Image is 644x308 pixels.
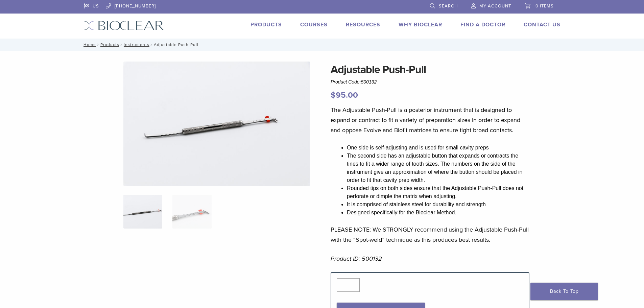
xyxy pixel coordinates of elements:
[251,21,282,28] a: Products
[79,39,566,51] nav: Adjustable Push-Pull
[439,3,458,9] span: Search
[347,153,522,183] span: The second side has an adjustable button that expands or contracts the tines to fit a wider range...
[347,210,456,215] span: Designed specifically for the Bioclear Method.
[331,79,377,85] span: Product Code:
[535,3,554,9] span: 0 items
[81,42,96,47] a: Home
[172,195,211,229] img: Adjustable Push-Pull - Image 2
[331,90,336,100] span: $
[123,62,310,186] img: IMG_0024
[479,3,511,9] span: My Account
[84,21,164,30] img: Bioclear
[124,42,149,47] a: Instruments
[361,79,377,85] span: 500132
[331,90,358,100] bdi: 95.00
[149,43,154,46] span: /
[530,283,598,300] a: Back To Top
[100,42,119,47] a: Products
[346,21,380,28] a: Resources
[300,21,328,28] a: Courses
[347,202,486,207] span: It is comprised of stainless steel for durability and strength
[524,21,560,28] a: Contact Us
[331,255,382,262] em: Product ID: 500132
[331,106,520,134] span: The Adjustable Push-Pull is a posterior instrument that is designed to expand or contract to fit ...
[460,21,505,28] a: Find A Doctor
[331,62,529,78] h1: Adjustable Push-Pull
[331,226,529,243] span: PLEASE NOTE: We STRONGLY recommend using the Adjustable Push-Pull with the “Spot-weld” technique ...
[347,145,489,150] span: One side is self-adjusting and is used for small cavity preps
[119,43,124,46] span: /
[399,21,442,28] a: Why Bioclear
[347,185,523,199] span: Rounded tips on both sides ensure that the Adjustable Push-Pull does not perforate or dimple the ...
[96,43,100,46] span: /
[123,195,162,229] img: IMG_0024-324x324.jpg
